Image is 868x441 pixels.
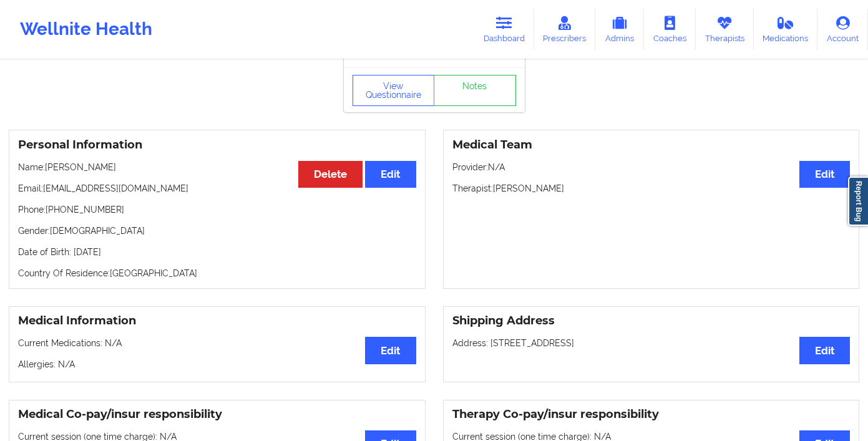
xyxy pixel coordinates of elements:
[817,9,868,50] a: Account
[595,9,644,50] a: Admins
[754,9,818,50] a: Medications
[452,314,851,328] h3: Shipping Address
[18,314,416,328] h3: Medical Information
[452,337,851,349] p: Address: [STREET_ADDRESS]
[644,9,696,50] a: Coaches
[365,161,416,188] button: Edit
[452,138,851,152] h3: Medical Team
[452,407,851,422] h3: Therapy Co-pay/insur responsibility
[18,161,416,173] p: Name: [PERSON_NAME]
[353,75,435,106] button: View Questionnaire
[799,161,850,188] button: Edit
[799,337,850,364] button: Edit
[848,177,868,226] a: Report Bug
[298,161,363,188] button: Delete
[18,337,416,349] p: Current Medications: N/A
[534,9,596,50] a: Prescribers
[18,267,416,279] p: Country Of Residence: [GEOGRAPHIC_DATA]
[452,182,851,195] p: Therapist: [PERSON_NAME]
[365,337,416,364] button: Edit
[696,9,754,50] a: Therapists
[434,75,516,106] a: Notes
[452,161,851,173] p: Provider: N/A
[18,225,416,237] p: Gender: [DEMOGRAPHIC_DATA]
[18,182,416,195] p: Email: [EMAIL_ADDRESS][DOMAIN_NAME]
[18,407,416,422] h3: Medical Co-pay/insur responsibility
[18,358,416,371] p: Allergies: N/A
[474,9,534,50] a: Dashboard
[18,203,416,216] p: Phone: [PHONE_NUMBER]
[18,246,416,258] p: Date of Birth: [DATE]
[18,138,416,152] h3: Personal Information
